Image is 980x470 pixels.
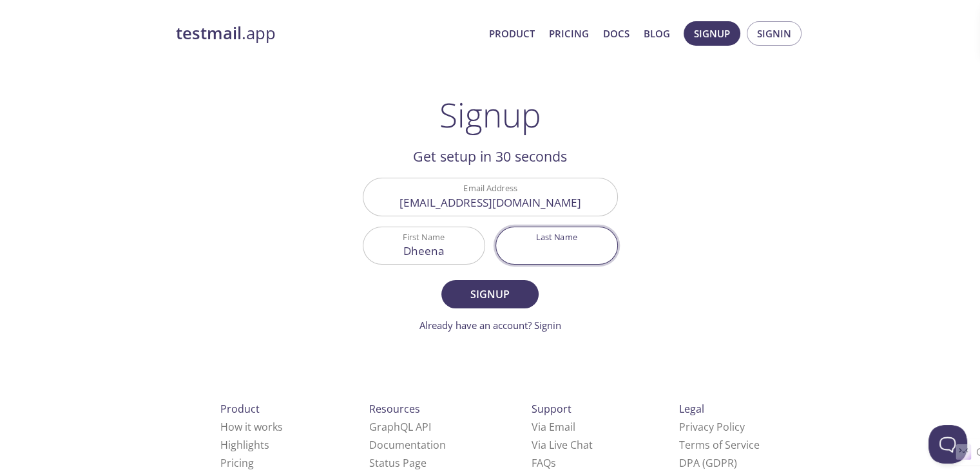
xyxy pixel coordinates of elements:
[220,438,269,452] a: Highlights
[532,402,572,416] span: Support
[684,21,740,46] button: Signup
[220,456,254,470] a: Pricing
[603,25,629,42] a: Docs
[363,146,618,167] h2: Get setup in 30 seconds
[928,425,967,464] iframe: Help Scout Beacon - Open
[369,420,431,434] a: GraphQL API
[176,23,479,44] a: testmail.app
[369,438,446,452] a: Documentation
[441,280,538,308] button: Signup
[532,456,556,470] a: FAQ
[419,319,561,332] a: Already have an account? Signin
[679,402,704,416] span: Legal
[644,25,670,42] a: Blog
[694,25,730,42] span: Signup
[679,456,737,470] a: DPA (GDPR)
[679,420,745,434] a: Privacy Policy
[532,420,575,434] a: Via Email
[456,285,524,303] span: Signup
[747,21,802,46] button: Signin
[220,402,260,416] span: Product
[489,25,535,42] a: Product
[679,438,760,452] a: Terms of Service
[369,402,420,416] span: Resources
[551,456,556,470] span: s
[369,456,427,470] a: Status Page
[757,25,791,42] span: Signin
[549,25,589,42] a: Pricing
[439,95,541,134] h1: Signup
[176,22,242,44] strong: testmail
[532,438,593,452] a: Via Live Chat
[220,420,283,434] a: How it works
